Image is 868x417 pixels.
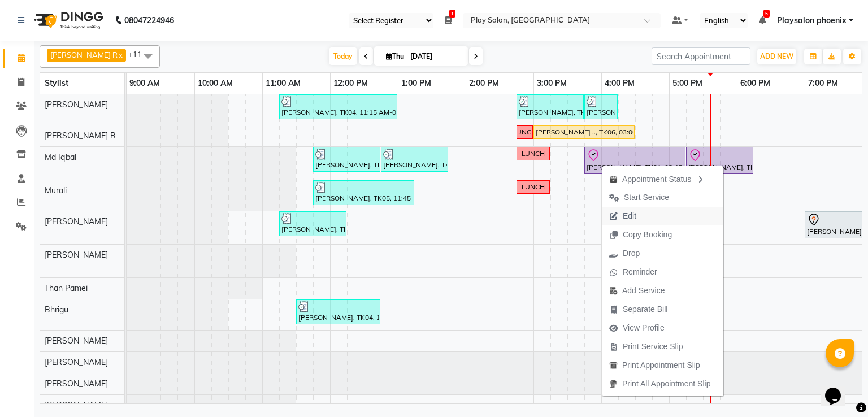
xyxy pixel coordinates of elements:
[535,127,633,137] div: [PERSON_NAME] .., TK06, 03:00 PM-04:30 PM, Hair Cut Men (Senior stylist),[PERSON_NAME] Shaping (₹...
[622,378,710,390] span: Print All Appointment Slip
[45,152,76,162] span: Md Iqbal
[623,229,672,241] span: Copy Booking
[118,50,123,59] a: x
[280,96,396,118] div: [PERSON_NAME], TK04, 11:15 AM-01:00 PM, INOA Root Touch-up Short
[609,175,618,184] img: apt_status.png
[687,149,752,172] div: [PERSON_NAME], TK01, 05:15 PM-06:15 PM, Hair Cut [DEMOGRAPHIC_DATA] (Head Stylist)
[45,283,88,293] span: Than Pamei
[45,336,108,346] span: [PERSON_NAME]
[329,47,357,65] span: Today
[602,169,723,188] div: Appointment Status
[759,15,766,25] a: 5
[622,359,700,371] span: Print Appointment Slip
[466,75,502,92] a: 2:00 PM
[623,341,683,353] span: Print Service Slip
[623,247,640,259] span: Drop
[513,127,536,137] div: LUNCH
[195,75,236,92] a: 10:00 AM
[623,266,657,278] span: Reminder
[45,99,108,110] span: [PERSON_NAME]
[534,75,570,92] a: 3:00 PM
[445,15,452,25] a: 1
[518,96,583,118] div: [PERSON_NAME], TK07, 02:45 PM-03:45 PM, Hair Cut Men (Head Stylist)
[805,75,841,92] a: 7:00 PM
[407,48,463,65] input: 2025-09-04
[314,149,379,170] div: [PERSON_NAME], TK02, 11:45 AM-12:45 PM, INOA Root Touch-Up Long
[821,372,857,406] iframe: chat widget
[382,149,447,170] div: [PERSON_NAME], TK02, 12:45 PM-01:45 PM, Hair Cut [DEMOGRAPHIC_DATA] Style Director
[609,380,618,388] img: printall.png
[757,49,796,64] button: ADD NEW
[127,75,163,92] a: 9:00 AM
[45,78,68,88] span: Stylist
[670,75,705,92] a: 5:00 PM
[297,301,379,323] div: [PERSON_NAME], TK04, 11:30 AM-12:45 PM, Gel Polish Removal And Application
[585,149,684,172] div: [PERSON_NAME], TK01, 03:45 PM-05:15 PM, ULTIMATE BESPOKE HAIR AND SCALP RITUAL - 90 MIN Women
[609,286,618,295] img: add-service.png
[522,182,545,192] div: LUNCH
[585,96,617,118] div: [PERSON_NAME], TK07, 03:45 PM-04:15 PM, [PERSON_NAME] Shaping
[737,75,773,92] a: 6:00 PM
[45,379,108,389] span: [PERSON_NAME]
[623,303,667,315] span: Separate Bill
[623,322,665,334] span: View Profile
[280,213,345,234] div: [PERSON_NAME], TK03, 11:15 AM-12:15 PM, Blowdry + shampoo + conditioner [KERASTASE] Medium
[763,10,770,18] span: 5
[331,75,371,92] a: 12:00 PM
[623,210,636,222] span: Edit
[45,216,108,227] span: [PERSON_NAME]
[263,75,303,92] a: 11:00 AM
[45,357,108,367] span: [PERSON_NAME]
[45,400,108,410] span: [PERSON_NAME]
[624,192,669,203] span: Start Service
[383,52,407,60] span: Thu
[760,52,793,60] span: ADD NEW
[522,149,545,159] div: LUNCH
[609,361,618,370] img: printapt.png
[50,50,118,59] span: [PERSON_NAME] R
[622,285,665,297] span: Add Service
[29,5,106,36] img: logo
[124,5,174,36] b: 08047224946
[652,47,750,65] input: Search Appointment
[45,185,67,196] span: Murali
[128,50,150,59] span: +11
[45,250,108,260] span: [PERSON_NAME]
[398,75,434,92] a: 1:00 PM
[314,182,413,203] div: [PERSON_NAME], TK05, 11:45 AM-01:15 PM, INOA Root Touch-Up Long
[45,305,68,315] span: Bhrigu
[777,15,847,27] span: Playsalon phoenix
[602,75,637,92] a: 4:00 PM
[45,131,116,141] span: [PERSON_NAME] R
[449,10,455,18] span: 1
